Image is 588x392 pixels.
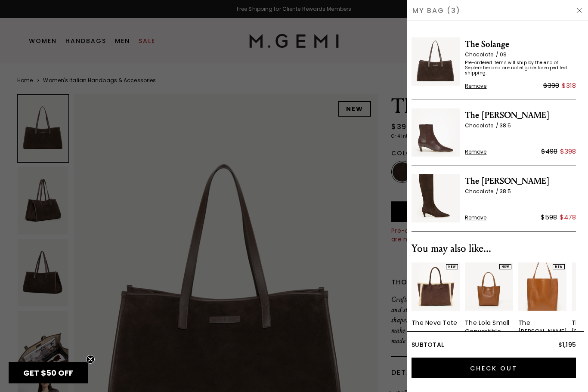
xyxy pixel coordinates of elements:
[553,264,565,269] div: NEW
[465,262,513,311] img: 7397617172539_01_Main_New_TheLolaSmall_DarkTan_Leather_62f410ce-713c-4318-8296-82b0240d8670_290x3...
[518,318,567,336] div: The [PERSON_NAME]
[500,122,511,129] span: 38.5
[412,340,444,349] span: Subtotal
[412,37,460,86] img: The Solange
[500,188,511,195] span: 38.5
[465,108,576,122] span: The [PERSON_NAME]
[576,7,583,14] img: Hide Drawer
[558,340,576,349] span: $1,195
[412,174,460,222] img: The Tina
[465,83,487,90] span: Remove
[412,262,460,311] img: 7282435555387_01_Main_New_TheNevaTote_Chocolate_LeatherAndShearling_c240c93d-4148-489c-8ce2-b4cff...
[412,108,460,157] img: The Delfina
[412,358,576,378] input: Check Out
[541,212,557,222] div: $598
[23,367,73,378] span: GET $50 OFF
[412,242,576,256] div: You may also like...
[465,188,500,195] span: Chocolate
[541,146,557,157] div: $498
[412,262,460,327] a: NEWThe Neva Tote
[562,80,576,91] div: $318
[518,262,566,311] img: 7397608390715_01_Main_New_TheLolaTote_DarkTan_Leather_dc5f0634-04a9-4444-a11a-7675e80ac6db_290x38...
[499,264,511,269] div: NEW
[465,148,487,155] span: Remove
[560,212,576,222] div: $478
[465,37,576,51] span: The Solange
[412,318,457,327] div: The Neva Tote
[465,60,576,76] span: Pre-ordered items will ship by the end of September and are not eligible for expedited shipping.
[465,262,513,344] a: NEWThe Lola Small Convertible Tote
[500,51,507,58] span: 0S
[560,146,576,157] div: $398
[9,362,88,383] div: GET $50 OFFClose teaser
[465,122,500,129] span: Chocolate
[465,174,576,188] span: The [PERSON_NAME]
[446,264,458,269] div: NEW
[86,355,95,364] button: Close teaser
[518,262,566,336] a: NEWThe [PERSON_NAME]
[465,318,513,344] div: The Lola Small Convertible Tote
[543,80,559,91] div: $398
[465,51,500,58] span: Chocolate
[465,214,487,221] span: Remove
